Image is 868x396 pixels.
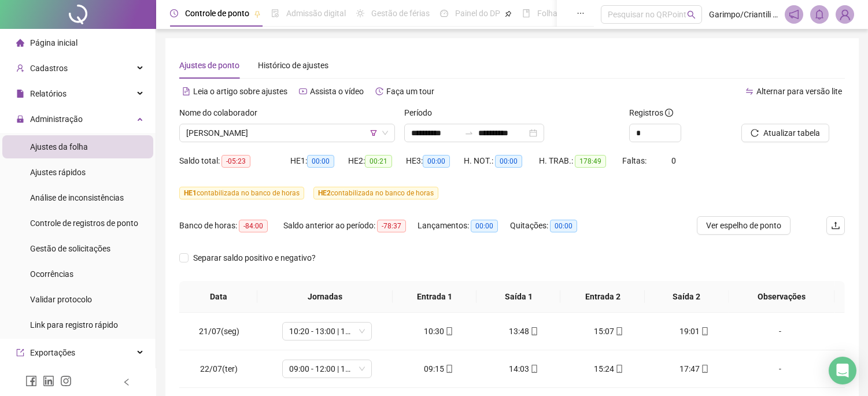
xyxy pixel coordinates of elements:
[560,281,644,313] th: Entrada 2
[179,61,239,70] span: Ajustes de ponto
[179,106,265,119] label: Nome do colaborador
[186,124,388,142] span: GABRIELA DOS SANTOS SOARES
[746,362,814,375] div: -
[16,115,24,123] span: lock
[283,219,418,232] div: Saldo anterior ao período:
[444,365,453,373] span: mobile
[199,327,239,336] span: 21/07(seg)
[286,9,346,18] span: Admissão digital
[622,156,648,165] span: Faltas:
[406,154,464,168] div: HE 3:
[728,281,835,313] th: Observações
[371,9,430,18] span: Gestão de férias
[522,9,530,17] span: book
[189,251,320,264] span: Separar saldo positivo e negativo?
[258,61,328,70] span: Histórico de ajustes
[221,155,250,168] span: -05:23
[423,155,450,168] span: 00:00
[193,87,287,96] span: Leia o artigo sobre ajustes
[660,362,727,375] div: 17:47
[614,365,623,373] span: mobile
[671,156,676,165] span: 0
[30,348,75,357] span: Exportações
[575,155,606,168] span: 178:49
[30,269,73,279] span: Ocorrências
[30,142,88,151] span: Ajustes da folha
[30,193,124,202] span: Análise de inconsistências
[30,114,83,124] span: Administração
[687,10,696,19] span: search
[123,378,131,386] span: left
[375,87,383,95] span: history
[756,87,842,96] span: Alternar para versão lite
[763,127,820,139] span: Atualizar tabela
[356,9,364,17] span: sun
[529,327,538,335] span: mobile
[43,375,54,387] span: linkedin
[179,154,290,168] div: Saldo total:
[697,216,791,235] button: Ver espelho de ponto
[575,362,642,375] div: 15:24
[706,219,781,232] span: Ver espelho de ponto
[539,154,622,168] div: H. TRAB.:
[170,9,178,17] span: clock-circle
[16,90,24,98] span: file
[182,87,190,95] span: file-text
[289,323,365,340] span: 10:20 - 13:00 | 14:20 - 19:00
[464,128,474,138] span: to
[185,9,249,18] span: Controle de ponto
[16,349,24,357] span: export
[836,6,854,23] img: 2226
[318,189,331,197] span: HE 2
[490,325,557,338] div: 13:48
[665,109,673,117] span: info-circle
[471,220,498,232] span: 00:00
[239,220,268,232] span: -84:00
[200,364,238,373] span: 22/07(ter)
[16,64,24,72] span: user-add
[179,187,304,199] span: contabilizada no banco de horas
[16,39,24,47] span: home
[30,168,86,177] span: Ajustes rápidos
[455,9,500,18] span: Painel do DP
[257,281,393,313] th: Jornadas
[575,325,642,338] div: 15:07
[60,375,72,387] span: instagram
[464,154,539,168] div: H. NOT.:
[440,9,448,17] span: dashboard
[550,220,577,232] span: 00:00
[490,362,557,375] div: 14:03
[814,9,825,20] span: bell
[179,219,283,232] div: Banco de horas:
[184,189,197,197] span: HE 1
[477,281,560,313] th: Saída 1
[382,129,389,136] span: down
[829,357,856,384] div: Open Intercom Messenger
[405,362,472,375] div: 09:15
[645,281,729,313] th: Saída 2
[30,38,77,47] span: Página inicial
[614,327,623,335] span: mobile
[529,365,538,373] span: mobile
[290,154,348,168] div: HE 1:
[577,9,585,17] span: ellipsis
[370,129,377,136] span: filter
[789,9,799,20] span: notification
[30,295,92,304] span: Validar protocolo
[30,320,118,330] span: Link para registro rápido
[348,154,406,168] div: HE 2:
[700,327,709,335] span: mobile
[179,281,257,313] th: Data
[444,327,453,335] span: mobile
[745,87,754,95] span: swap
[418,219,510,232] div: Lançamentos:
[30,89,67,98] span: Relatórios
[254,10,261,17] span: pushpin
[505,10,512,17] span: pushpin
[831,221,840,230] span: upload
[737,290,826,303] span: Observações
[629,106,673,119] span: Registros
[510,219,593,232] div: Quitações:
[271,9,279,17] span: file-done
[746,325,814,338] div: -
